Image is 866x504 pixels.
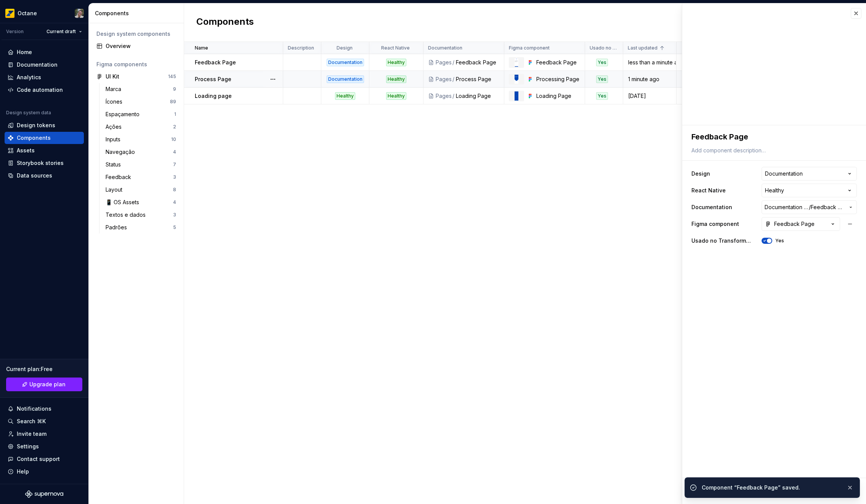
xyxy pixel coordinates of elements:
[17,48,32,56] div: Home
[428,45,462,51] p: Documentation
[436,75,452,83] div: Pages
[106,136,123,143] div: Inputs
[17,159,64,167] div: Storybook stories
[103,209,179,221] a: Textos e dados3
[171,136,176,142] div: 10
[624,59,676,66] div: less than a minute ago
[29,381,66,388] span: Upgrade plan
[335,92,355,100] div: Healthy
[386,59,406,66] div: Healthy
[624,92,676,100] div: [DATE]
[173,187,176,193] div: 8
[691,237,752,245] label: Usado no Transforma KMV
[173,174,176,180] div: 3
[174,111,176,117] div: 1
[765,220,815,228] div: Feedback Page
[173,212,176,218] div: 3
[5,440,84,453] a: Settings
[5,157,84,169] a: Storybook stories
[690,130,855,144] textarea: Feedback Page
[195,75,231,83] p: Process Page
[47,29,76,35] span: Current draft
[106,148,138,156] div: Navegação
[103,221,179,234] a: Padrões5
[515,91,519,101] img: Loading Page
[337,45,353,51] p: Design
[173,224,176,230] div: 5
[327,75,364,83] div: Documentation
[103,146,179,158] a: Navegação4
[106,161,124,168] div: Status
[702,484,840,491] div: Component “Feedback Page” saved.
[17,405,51,413] div: Notifications
[106,73,119,80] div: UI Kit
[17,86,63,94] div: Code automation
[5,415,84,427] button: Search ⌘K
[452,75,456,83] div: /
[452,59,456,66] div: /
[93,70,179,83] a: UI Kit145
[106,173,134,181] div: Feedback
[195,92,232,100] p: Loading page
[103,108,179,120] a: Espaçamento1
[381,45,410,51] p: React Native
[811,203,845,211] span: Feedback Page
[775,238,784,244] label: Yes
[106,42,176,50] div: Overview
[762,217,840,231] button: Feedback Page
[25,490,63,498] a: Supernova Logo
[536,59,580,66] div: Feedback Page
[691,220,739,228] label: Figma component
[436,59,452,66] div: Pages
[590,45,617,51] p: Usado no Transforma KMV
[386,92,406,100] div: Healthy
[96,61,176,68] div: Figma components
[17,74,41,81] div: Analytics
[509,45,550,51] p: Figma component
[515,58,519,67] img: Feedback Page
[5,170,84,182] a: Data sources
[106,198,142,206] div: 📱 OS Assets
[17,468,29,475] div: Help
[5,428,84,440] a: Invite team
[596,75,608,83] div: Yes
[75,9,84,18] img: Tiago
[106,110,143,118] div: Espaçamento
[682,3,866,125] iframe: figma-embed
[95,10,181,17] div: Components
[17,61,58,69] div: Documentation
[106,186,125,194] div: Layout
[6,378,82,391] a: Upgrade plan
[195,45,208,51] p: Name
[103,133,179,146] a: Inputs10
[173,149,176,155] div: 4
[5,132,84,144] a: Components
[173,162,176,168] div: 7
[17,172,52,179] div: Data sources
[456,59,499,66] div: Feedback Page
[288,45,314,51] p: Description
[17,430,47,438] div: Invite team
[2,5,87,21] button: OctaneTiago
[196,16,254,29] h2: Components
[103,171,179,183] a: Feedback3
[5,466,84,478] button: Help
[168,74,176,80] div: 145
[103,96,179,108] a: Ícones89
[17,443,39,450] div: Settings
[5,453,84,465] button: Contact support
[173,86,176,92] div: 9
[765,203,809,211] span: Documentation Root /
[5,403,84,415] button: Notifications
[195,59,236,66] p: Feedback Page
[596,92,608,100] div: Yes
[103,121,179,133] a: Ações2
[327,59,364,66] div: Documentation
[386,75,406,83] div: Healthy
[106,98,125,106] div: Ícones
[170,99,176,105] div: 89
[628,45,658,51] p: Last updated
[456,75,499,83] div: Process Page
[536,75,580,83] div: Processing Page
[103,184,179,196] a: Layout8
